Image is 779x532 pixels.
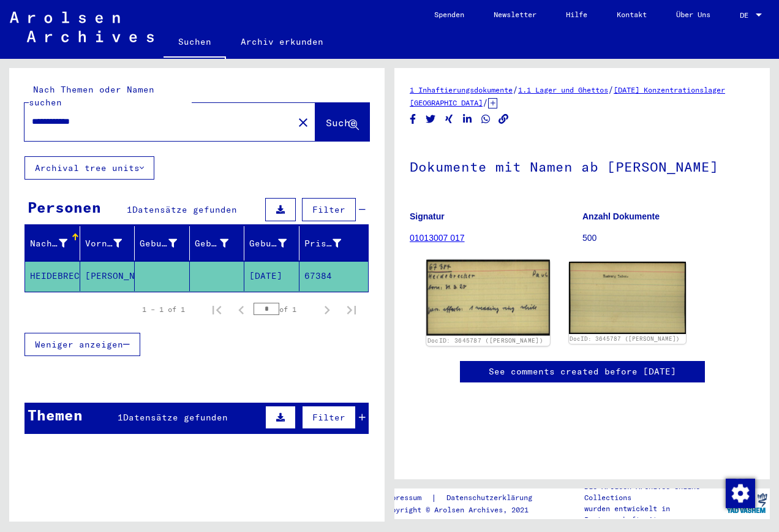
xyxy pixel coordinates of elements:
a: Datenschutzerklärung [437,492,547,504]
mat-header-cell: Geburtsname [135,226,190,260]
a: 01013007 017 [410,233,465,243]
button: Share on Xing [443,112,456,127]
mat-header-cell: Prisoner # [299,226,369,260]
button: Copy link [497,112,510,127]
span: Filter [312,412,345,423]
a: Suchen [164,27,226,59]
div: Prisoner # [304,234,357,253]
a: Impressum [383,492,431,504]
button: Share on Facebook [407,112,420,127]
mat-cell: HEIDEBRECHER [25,261,80,291]
img: yv_logo.png [724,488,770,519]
button: Weniger anzeigen [24,333,140,356]
mat-header-cell: Geburtsdatum [244,226,299,260]
button: Filter [302,198,356,221]
div: Geburtsdatum [249,237,287,250]
mat-cell: 67384 [299,261,369,291]
p: 500 [582,232,755,245]
span: / [483,97,488,108]
a: See comments created before [DATE] [489,365,676,378]
mat-header-cell: Vorname [80,226,135,260]
div: Prisoner # [304,237,342,250]
div: of 1 [254,303,315,315]
div: Vorname [85,234,138,253]
span: Suche [326,116,356,129]
p: Die Arolsen Archives Online-Collections [584,481,723,503]
h1: Dokumente mit Namen ab [PERSON_NAME] [410,139,755,192]
b: Signatur [410,211,445,221]
span: 1 [127,204,132,215]
div: Geburt‏ [195,234,244,253]
div: | [383,492,547,504]
div: Nachname [30,234,83,253]
img: 001.jpg [426,260,549,335]
button: Filter [302,406,356,429]
span: DE [740,11,753,20]
span: Datensätze gefunden [123,412,228,423]
div: Geburt‏ [195,237,229,250]
button: Last page [339,297,364,322]
mat-icon: close [296,115,310,130]
button: Suche [315,103,369,141]
div: Geburtsname [140,237,177,250]
button: Clear [291,110,315,134]
button: Archival tree units [24,156,154,180]
span: Weniger anzeigen [35,339,123,350]
span: 1 [118,412,123,423]
b: Anzahl Dokumente [582,211,660,221]
span: / [513,84,518,95]
a: Archiv erkunden [226,27,338,56]
span: / [608,84,614,95]
button: Previous page [229,297,254,322]
a: DocID: 3645787 ([PERSON_NAME]) [570,335,680,342]
p: wurden entwickelt in Partnerschaft mit [584,503,723,525]
button: Next page [315,297,339,322]
a: DocID: 3645787 ([PERSON_NAME]) [427,337,543,344]
button: Share on LinkedIn [461,112,474,127]
img: Zustimmung ändern [726,479,755,508]
button: Share on WhatsApp [480,112,492,127]
span: Filter [312,204,345,215]
a: 1 Inhaftierungsdokumente [410,85,513,94]
img: Arolsen_neg.svg [10,12,154,42]
a: 1.1 Lager und Ghettos [518,85,608,94]
mat-header-cell: Nachname [25,226,80,260]
mat-header-cell: Geburt‏ [190,226,245,260]
div: Themen [28,404,83,426]
div: Personen [28,196,101,218]
button: First page [205,297,229,322]
img: 002.jpg [569,262,687,334]
div: Geburtsname [140,234,192,253]
div: 1 – 1 of 1 [142,304,185,315]
div: Vorname [85,237,122,250]
p: Copyright © Arolsen Archives, 2021 [383,504,547,515]
button: Share on Twitter [424,112,437,127]
span: Datensätze gefunden [132,204,237,215]
mat-label: Nach Themen oder Namen suchen [29,84,154,108]
mat-cell: [PERSON_NAME] [80,261,135,291]
div: Geburtsdatum [249,234,302,253]
mat-cell: [DATE] [244,261,299,291]
div: Nachname [30,237,67,250]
